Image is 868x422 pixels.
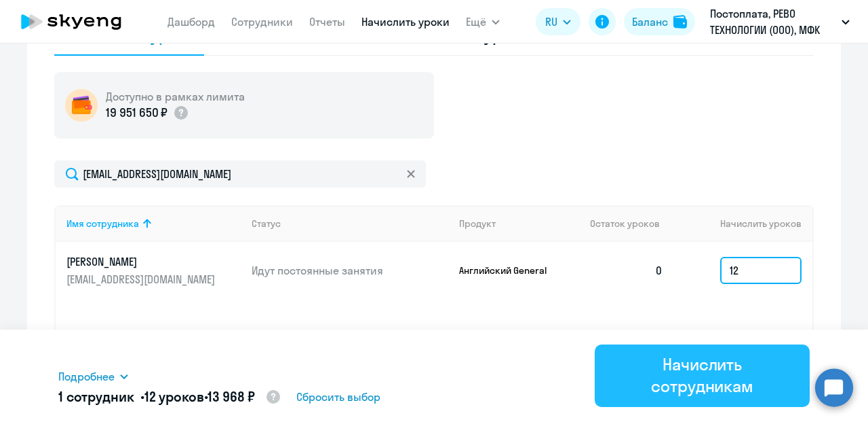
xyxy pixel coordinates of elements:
[66,254,218,269] p: [PERSON_NAME]
[252,217,281,230] div: Статус
[54,160,426,188] input: Поиск по имени, email, продукту или статусу
[106,89,245,104] h5: Доступно в рамках лимита
[545,14,557,30] span: RU
[595,345,810,407] button: Начислить сотрудникам
[624,8,695,35] button: Балансbalance
[66,254,241,287] a: [PERSON_NAME][EMAIL_ADDRESS][DOMAIN_NAME]
[466,8,500,35] button: Ещё
[252,217,448,230] div: Статус
[459,217,496,230] div: Продукт
[208,388,255,405] span: 13 968 ₽
[579,242,674,299] td: 0
[66,272,218,287] p: [EMAIL_ADDRESS][DOMAIN_NAME]
[58,368,115,385] span: Подробнее
[66,217,139,230] div: Имя сотрудника
[252,263,448,278] p: Идут постоянные занятия
[65,89,98,122] img: wallet-circle.png
[106,104,167,122] p: 19 951 650 ₽
[536,8,580,35] button: RU
[231,15,293,29] a: Сотрудники
[361,15,450,29] a: Начислить уроки
[459,264,561,277] p: Английский General
[66,217,241,230] div: Имя сотрудника
[710,5,836,38] p: Постоплата, РЕВО ТЕХНОЛОГИИ (ООО), МФК
[167,15,215,29] a: Дашборд
[309,15,345,29] a: Отчеты
[703,5,856,38] button: Постоплата, РЕВО ТЕХНОЛОГИИ (ООО), МФК
[673,15,687,29] img: balance
[590,217,660,230] span: Остаток уроков
[459,217,580,230] div: Продукт
[632,14,668,30] div: Баланс
[296,389,380,405] span: Сбросить выбор
[590,217,674,230] div: Остаток уроков
[58,387,281,408] h5: 1 сотрудник • •
[614,353,791,397] div: Начислить сотрудникам
[466,14,486,30] span: Ещё
[144,388,204,405] span: 12 уроков
[674,205,812,242] th: Начислить уроков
